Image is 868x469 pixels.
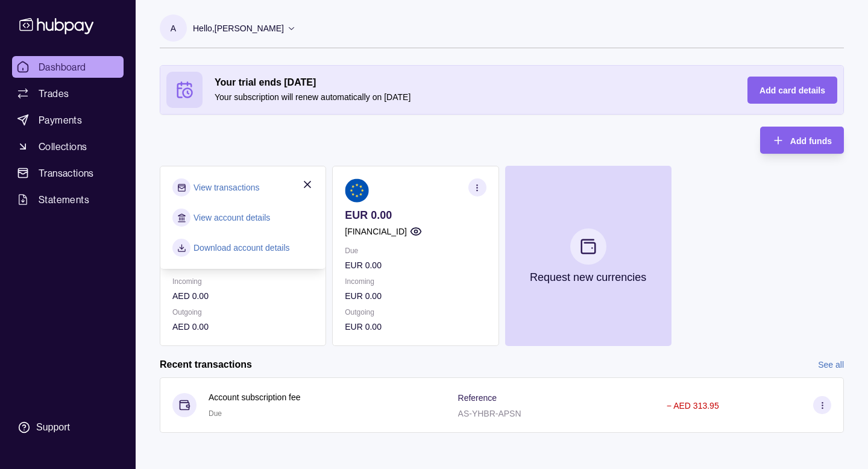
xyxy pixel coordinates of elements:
[193,181,259,194] a: View transactions
[171,22,176,35] p: A
[458,393,497,403] p: Reference
[193,22,284,35] p: Hello, [PERSON_NAME]
[160,358,252,371] h2: Recent transactions
[39,166,94,180] span: Transactions
[172,306,313,319] p: Outgoing
[36,421,70,434] div: Support
[209,409,222,418] span: Due
[345,306,486,319] p: Outgoing
[530,271,646,284] p: Request new currencies
[345,178,369,203] img: eu
[345,275,486,288] p: Incoming
[39,139,87,154] span: Collections
[458,409,521,418] p: AS-YHBR-APSN
[39,86,69,101] span: Trades
[12,415,124,440] a: Support
[39,192,89,207] span: Statements
[39,113,82,127] span: Payments
[215,90,723,104] p: Your subscription will renew automatically on [DATE]
[759,86,825,95] span: Add card details
[209,391,301,404] p: Account subscription fee
[818,358,844,371] a: See all
[345,259,486,272] p: EUR 0.00
[172,289,313,303] p: AED 0.00
[193,241,290,254] a: Download account details
[172,275,313,288] p: Incoming
[345,209,486,222] p: EUR 0.00
[345,289,486,303] p: EUR 0.00
[505,166,671,346] button: Request new currencies
[790,136,832,146] span: Add funds
[172,320,313,333] p: AED 0.00
[12,162,124,184] a: Transactions
[345,225,407,238] p: [FINANCIAL_ID]
[12,109,124,131] a: Payments
[667,401,719,411] p: − AED 313.95
[12,189,124,210] a: Statements
[215,76,723,89] h2: Your trial ends [DATE]
[345,320,486,333] p: EUR 0.00
[345,244,486,257] p: Due
[12,56,124,78] a: Dashboard
[12,83,124,104] a: Trades
[193,211,270,224] a: View account details
[12,136,124,157] a: Collections
[747,77,837,104] button: Add card details
[760,127,844,154] button: Add funds
[39,60,86,74] span: Dashboard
